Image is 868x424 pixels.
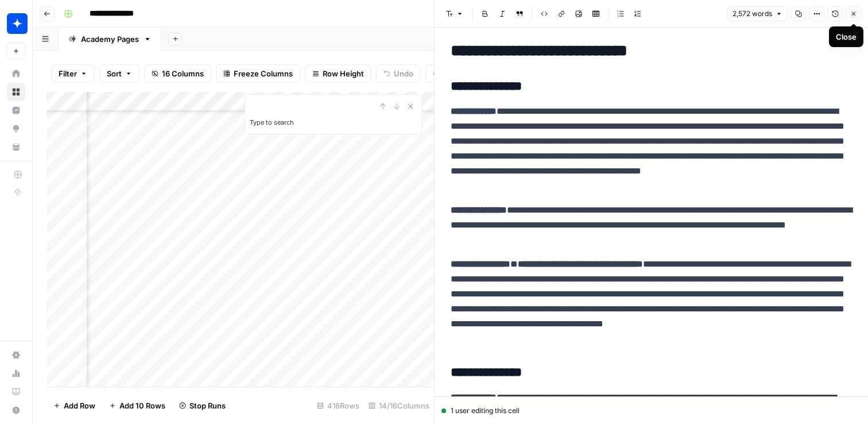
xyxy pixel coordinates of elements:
[7,64,25,83] a: Home
[323,68,364,79] span: Row Height
[394,68,413,79] span: Undo
[7,364,25,383] a: Usage
[64,400,95,411] span: Add Row
[404,99,417,113] button: Close Search
[99,64,139,83] button: Sort
[119,400,165,411] span: Add 10 Rows
[59,28,161,51] a: Academy Pages
[7,346,25,364] a: Settings
[7,9,25,38] button: Workspace: Wiz
[102,396,172,415] button: Add 10 Rows
[7,13,28,34] img: Wiz Logo
[7,138,25,156] a: Your Data
[216,64,300,83] button: Freeze Columns
[441,406,861,416] div: 1 user editing this cell
[250,118,294,126] label: Type to search
[172,396,232,415] button: Stop Runs
[51,64,95,83] button: Filter
[81,33,139,45] div: Academy Pages
[144,64,211,83] button: 16 Columns
[305,64,371,83] button: Row Height
[59,68,77,79] span: Filter
[107,68,122,79] span: Sort
[189,400,226,411] span: Stop Runs
[727,6,788,21] button: 2,572 words
[7,83,25,101] a: Browse
[364,396,434,415] div: 14/16 Columns
[7,120,25,138] a: Opportunities
[376,64,421,83] button: Undo
[162,68,204,79] span: 16 Columns
[733,9,772,19] span: 2,572 words
[312,396,364,415] div: 418 Rows
[7,383,25,401] a: Learning Hub
[234,68,293,79] span: Freeze Columns
[46,396,102,415] button: Add Row
[7,401,25,419] button: Help + Support
[7,101,25,120] a: Insights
